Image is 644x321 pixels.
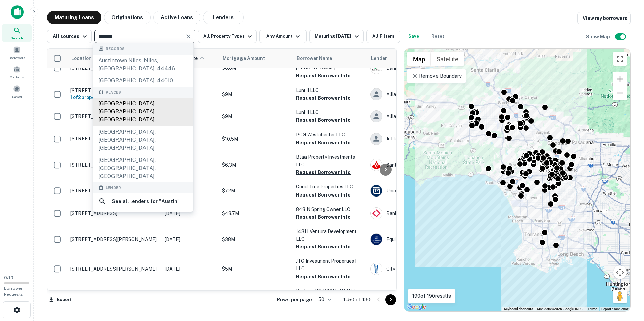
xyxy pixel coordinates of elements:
[412,292,451,300] p: 190 of 190 results
[67,49,161,68] th: Location
[296,183,363,190] p: Coral Tree Properties LLC
[93,154,193,182] div: [GEOGRAPHIC_DATA], [GEOGRAPHIC_DATA], [GEOGRAPHIC_DATA]
[404,49,630,311] div: 0 0
[223,54,274,62] span: Mortgage Amount
[93,75,193,87] div: [GEOGRAPHIC_DATA], 44010
[343,296,371,304] p: 1–50 of 190
[577,12,631,24] a: View my borrowers
[411,72,461,80] p: Remove Boundary
[371,54,387,62] span: Lender
[112,197,180,205] h6: See all lenders for " Austin "
[370,133,471,145] div: Jefferson Pilot Financial
[2,43,32,62] a: Borrowers
[366,30,400,43] button: All Filters
[222,135,289,143] p: $10.5M
[296,72,351,80] button: Request Borrower Info
[106,46,125,52] span: Records
[613,290,627,303] button: Drag Pegman onto the map to open Street View
[371,185,382,197] img: picture
[2,63,32,81] a: Contacts
[70,236,158,242] p: [STREET_ADDRESS][PERSON_NAME]
[9,55,25,60] span: Borrowers
[219,49,293,68] th: Mortgage Amount
[11,5,24,19] img: capitalize-icon.png
[184,32,193,41] button: Clear
[198,30,257,43] button: All Property Types
[12,94,22,99] span: Saved
[296,273,351,281] button: Request Borrower Info
[431,52,464,66] button: Show satellite imagery
[277,296,313,304] p: Rows per page:
[370,110,471,122] div: Alliant Bank
[309,30,363,43] button: Maturing [DATE]
[93,210,193,224] a: austin bank
[106,185,121,191] span: Lender
[316,295,332,305] div: 50
[504,307,533,311] button: Keyboard shortcuts
[371,62,382,74] img: picture
[70,113,158,119] p: [STREET_ADDRESS]
[70,162,158,168] p: [STREET_ADDRESS]
[47,295,73,305] button: Export
[370,159,471,171] div: Santander
[47,30,92,43] button: All sources
[71,54,92,62] span: Location
[296,109,363,116] p: Luni II LLC
[296,131,363,138] p: PCG Westchester LLC
[427,30,449,43] button: Reset
[104,11,151,24] button: Originations
[2,82,32,101] a: Saved
[70,210,158,216] p: [STREET_ADDRESS]
[296,243,351,251] button: Request Borrower Info
[222,265,289,273] p: $5M
[613,72,627,86] button: Zoom in
[601,307,628,311] a: Report a map error
[2,24,32,42] a: Search
[293,49,367,68] th: Borrower Name
[296,257,363,272] p: JTC Investment Properties I LLC
[70,266,158,272] p: [STREET_ADDRESS][PERSON_NAME]
[296,191,351,199] button: Request Borrower Info
[93,98,193,126] div: [GEOGRAPHIC_DATA], [GEOGRAPHIC_DATA], [GEOGRAPHIC_DATA]
[296,94,351,102] button: Request Borrower Info
[70,136,158,142] p: [STREET_ADDRESS][PERSON_NAME]
[370,207,471,219] div: Bank OZK
[70,188,158,194] p: [STREET_ADDRESS][PERSON_NAME]
[222,187,289,194] p: $7.2M
[296,206,363,213] p: 843 N Spring Owner LLC
[296,153,363,168] p: Btaa Property Investments LLC
[106,90,121,95] span: Places
[259,30,307,43] button: Any Amount
[613,52,627,66] button: Toggle fullscreen view
[367,49,475,68] th: Lender
[203,11,244,24] button: Lenders
[613,86,627,100] button: Zoom out
[403,30,424,43] button: Save your search to get updates of matches that match your search criteria.
[371,208,382,219] img: picture
[610,246,644,278] iframe: Chat Widget
[153,11,200,24] button: Active Loans
[371,263,382,275] img: picture
[370,233,471,245] div: Equitable Advisors
[165,210,215,217] p: [DATE]
[370,62,471,74] div: Bank Of Hope
[370,88,471,100] div: Alliant Bank
[296,287,363,302] p: Kirshner [PERSON_NAME] LLC
[222,113,289,120] p: $9M
[165,265,215,273] p: [DATE]
[406,302,428,311] img: Google
[4,286,23,297] span: Borrower Requests
[315,32,360,40] div: Maturing [DATE]
[586,33,611,40] h6: Show Map
[222,236,289,243] p: $38M
[222,91,289,98] p: $9M
[296,168,351,176] button: Request Borrower Info
[70,94,158,101] h6: 1 of 2 properties
[371,234,382,245] img: picture
[10,74,24,80] span: Contacts
[296,139,351,147] button: Request Borrower Info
